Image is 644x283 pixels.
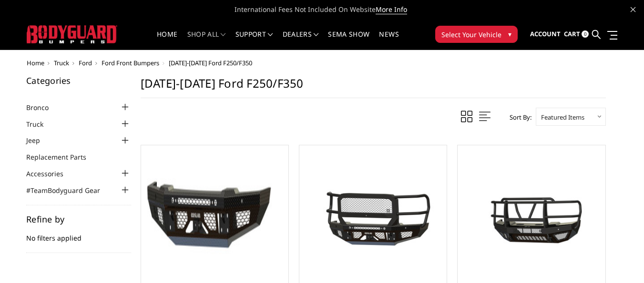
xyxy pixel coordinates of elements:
a: Truck [26,119,55,129]
a: Ford [79,59,92,67]
a: Accessories [26,169,75,179]
a: shop all [187,31,226,50]
a: #TeamBodyguard Gear [26,185,112,195]
a: Jeep [26,135,52,145]
h5: Refine by [26,215,131,223]
h5: Categories [26,76,131,85]
a: Ford Front Bumpers [102,59,159,67]
a: Bronco [26,102,61,112]
div: No filters applied [26,215,131,253]
span: 0 [582,30,589,38]
a: Support [235,31,273,50]
img: 2023-2026 Ford F250-350 - T2 Series - Extreme Front Bumper (receiver or winch) [460,179,603,259]
span: ▾ [508,29,511,39]
label: Sort By: [504,110,532,124]
a: SEMA Show [328,31,369,50]
button: Select Your Vehicle [435,26,518,43]
span: Select Your Vehicle [441,30,501,40]
a: Truck [54,59,69,67]
span: Cart [564,30,580,38]
a: Home [157,31,177,50]
a: More Info [376,5,407,14]
a: Replacement Parts [26,152,98,162]
a: Account [530,21,561,47]
a: Dealers [283,31,319,50]
h1: [DATE]-[DATE] Ford F250/F350 [141,76,606,98]
a: Home [27,59,44,67]
span: [DATE]-[DATE] Ford F250/F350 [169,59,252,67]
a: Cart 0 [564,21,589,47]
a: News [379,31,399,50]
span: Account [530,30,561,38]
img: BODYGUARD BUMPERS [27,25,117,43]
